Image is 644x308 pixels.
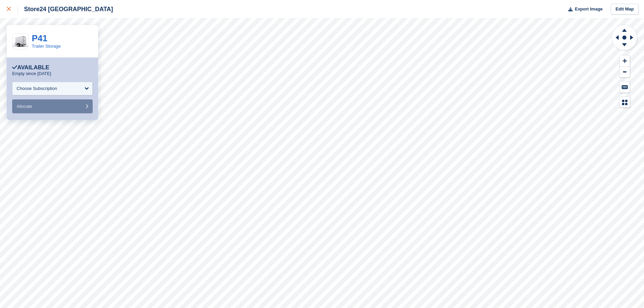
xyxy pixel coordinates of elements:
div: Available [12,64,49,71]
div: Store24 [GEOGRAPHIC_DATA] [18,5,113,13]
button: Zoom Out [620,67,630,78]
button: Zoom In [620,55,630,67]
span: Allocate [17,104,32,109]
div: Choose Subscription [17,85,57,92]
button: Allocate [12,99,93,113]
img: Small%20Trailer.png [13,35,28,47]
a: Trailer Storage [32,44,61,49]
p: Empty since [DATE] [12,71,51,76]
button: Map Legend [620,97,630,108]
button: Keyboard Shortcuts [620,81,630,93]
span: Export Image [575,6,602,13]
button: Export Image [564,4,603,15]
a: P41 [32,33,47,43]
a: Edit Map [611,4,639,15]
